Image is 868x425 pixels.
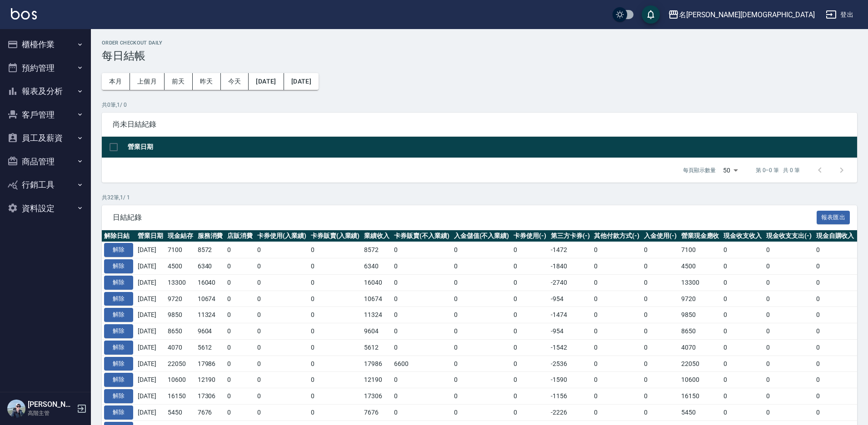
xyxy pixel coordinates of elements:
[309,291,362,307] td: 0
[4,33,87,56] button: 櫃檯作業
[679,258,722,275] td: 4500
[721,404,764,420] td: 0
[679,307,722,323] td: 9850
[309,372,362,388] td: 0
[195,372,225,388] td: 12190
[392,388,452,405] td: 0
[511,307,549,323] td: 0
[452,291,512,307] td: 0
[592,404,642,420] td: 0
[362,339,392,356] td: 5612
[130,73,165,90] button: 上個月
[721,372,764,388] td: 0
[642,372,679,388] td: 0
[679,404,722,420] td: 5450
[165,242,195,258] td: 7100
[592,356,642,372] td: 0
[165,404,195,420] td: 5450
[165,307,195,323] td: 9850
[814,372,857,388] td: 0
[255,230,309,242] th: 卡券使用(入業績)
[125,137,857,158] th: 營業日期
[764,339,814,356] td: 0
[7,400,25,418] img: Person
[362,372,392,388] td: 12190
[255,323,309,340] td: 0
[195,242,225,258] td: 8572
[309,230,362,242] th: 卡券販賣(入業績)
[549,258,592,275] td: -1840
[822,6,857,23] button: 登出
[4,173,87,197] button: 行銷工具
[309,258,362,275] td: 0
[814,339,857,356] td: 0
[225,258,255,275] td: 0
[135,230,165,242] th: 營業日期
[814,230,857,242] th: 現金自購收入
[814,274,857,291] td: 0
[104,389,133,403] button: 解除
[225,339,255,356] td: 0
[679,372,722,388] td: 10600
[721,388,764,405] td: 0
[4,56,87,80] button: 預約管理
[135,404,165,420] td: [DATE]
[195,339,225,356] td: 5612
[195,307,225,323] td: 11324
[221,73,249,90] button: 今天
[104,276,133,290] button: 解除
[814,404,857,420] td: 0
[592,372,642,388] td: 0
[135,274,165,291] td: [DATE]
[362,230,392,242] th: 業績收入
[4,103,87,127] button: 客戶管理
[679,388,722,405] td: 16150
[642,230,679,242] th: 入金使用(-)
[549,356,592,372] td: -2536
[642,307,679,323] td: 0
[549,339,592,356] td: -1542
[679,274,722,291] td: 13300
[135,258,165,275] td: [DATE]
[452,339,512,356] td: 0
[113,213,817,222] span: 日結紀錄
[452,323,512,340] td: 0
[549,274,592,291] td: -2740
[392,339,452,356] td: 0
[255,291,309,307] td: 0
[255,372,309,388] td: 0
[721,242,764,258] td: 0
[225,291,255,307] td: 0
[549,242,592,258] td: -1472
[592,274,642,291] td: 0
[392,356,452,372] td: 6600
[255,404,309,420] td: 0
[592,242,642,258] td: 0
[255,258,309,275] td: 0
[452,258,512,275] td: 0
[721,291,764,307] td: 0
[195,291,225,307] td: 10674
[392,242,452,258] td: 0
[719,158,741,183] div: 50
[309,356,362,372] td: 0
[309,404,362,420] td: 0
[195,388,225,405] td: 17306
[511,356,549,372] td: 0
[683,166,716,174] p: 每頁顯示數量
[309,307,362,323] td: 0
[679,339,722,356] td: 4070
[721,323,764,340] td: 0
[104,373,133,387] button: 解除
[392,230,452,242] th: 卡券販賣(不入業績)
[452,230,512,242] th: 入金儲值(不入業績)
[28,400,74,409] h5: [PERSON_NAME]
[592,307,642,323] td: 0
[255,388,309,405] td: 0
[511,291,549,307] td: 0
[764,388,814,405] td: 0
[452,307,512,323] td: 0
[452,242,512,258] td: 0
[195,230,225,242] th: 服務消費
[721,339,764,356] td: 0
